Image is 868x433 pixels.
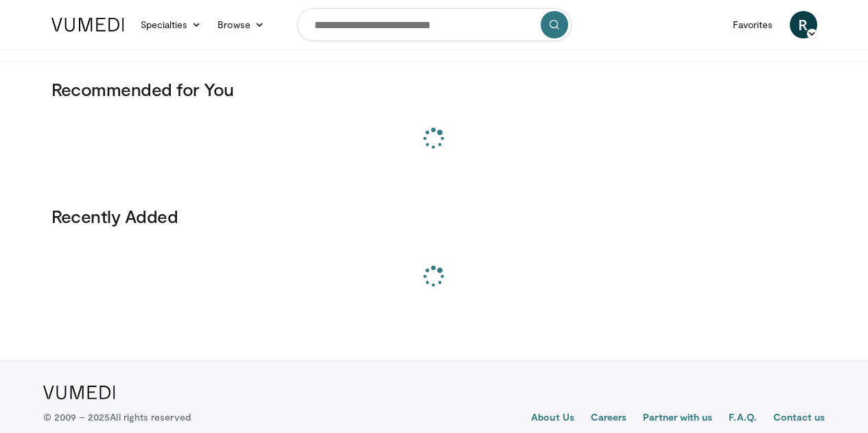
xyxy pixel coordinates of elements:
[297,8,572,41] input: Search topics, interventions
[43,410,191,424] p: © 2009 – 2025
[110,411,190,423] span: All rights reserved
[51,78,817,100] h3: Recommended for You
[209,11,272,38] a: Browse
[51,18,124,32] img: VuMedi Logo
[790,11,817,38] a: R
[132,11,210,38] a: Specialties
[591,410,627,427] a: Careers
[773,410,825,427] a: Contact us
[725,11,782,38] a: Favorites
[729,410,756,427] a: F.A.Q.
[51,205,817,227] h3: Recently Added
[643,410,712,427] a: Partner with us
[531,410,574,427] a: About Us
[43,386,115,399] img: VuMedi Logo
